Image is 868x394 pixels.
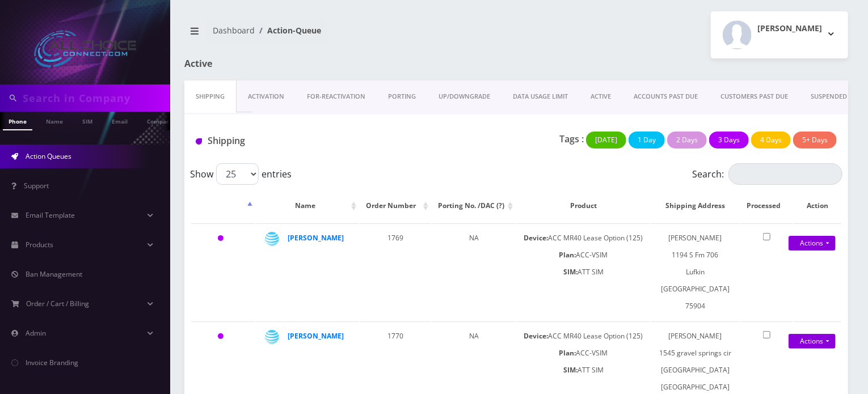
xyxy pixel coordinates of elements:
button: 2 Days [667,132,707,149]
span: Support [24,181,49,190]
label: Show entries [190,163,292,185]
a: SUSPENDED [799,81,858,113]
a: Dashboard [213,25,255,36]
a: DATA USAGE LIMIT [502,81,579,113]
button: [DATE] [586,132,626,149]
th: Porting No. /DAC (?): activate to sort column ascending [432,189,516,222]
a: Activation [237,81,296,113]
a: [PERSON_NAME] [288,331,344,341]
button: 1 Day [629,132,665,149]
a: Actions [789,334,836,349]
label: Search: [692,163,842,185]
td: NA [432,223,516,320]
b: SIM: [563,365,578,375]
li: Action-Queue [255,24,321,36]
span: Action Queues [26,151,71,161]
h1: Shipping [196,135,398,146]
span: Ban Management [26,269,82,279]
td: [PERSON_NAME] 1194 S Fm 706 Lufkin [GEOGRAPHIC_DATA] 75904 [651,223,739,320]
a: FOR-REActivation [296,81,377,113]
button: [PERSON_NAME] [711,11,848,58]
th: Shipping Address [651,189,739,222]
span: Admin [26,328,46,338]
a: [PERSON_NAME] [288,233,344,243]
a: Email [106,112,133,129]
td: 1769 [360,223,431,320]
span: Email Template [26,210,75,220]
b: SIM: [563,267,578,277]
a: ACCOUNTS PAST DUE [622,81,709,113]
span: Invoice Branding [26,358,78,367]
b: Plan: [559,348,576,358]
p: Tags : [559,132,584,146]
th: Product [517,189,650,222]
b: Plan: [559,250,576,260]
a: ACTIVE [579,81,622,113]
b: Device: [524,233,548,243]
nav: breadcrumb [184,19,508,51]
span: Order / Cart / Billing [27,299,90,308]
a: UP/DOWNGRADE [427,81,502,113]
th: Processed: activate to sort column ascending [740,189,793,222]
th: Order Number: activate to sort column ascending [360,189,431,222]
img: Shipping [196,138,202,145]
a: Company [141,112,179,129]
a: PORTING [377,81,427,113]
a: Phone [3,112,32,130]
select: Showentries [216,163,259,185]
img: All Choice Connect [34,31,136,67]
h2: [PERSON_NAME] [757,24,822,33]
input: Search: [728,163,842,185]
a: CUSTOMERS PAST DUE [709,81,799,113]
a: SIM [77,112,98,129]
th: : activate to sort column descending [191,189,255,222]
td: ACC MR40 Lease Option (125) ACC-VSIM ATT SIM [517,223,650,320]
a: Shipping [184,81,237,113]
button: 5+ Days [793,132,837,149]
th: Action [794,189,841,222]
th: Name: activate to sort column ascending [256,189,359,222]
button: 3 Days [709,132,749,149]
input: Search in Company [23,87,167,109]
button: 4 Days [751,132,791,149]
a: Actions [789,236,836,251]
a: Name [40,112,69,129]
b: Device: [524,331,548,341]
span: Products [26,240,53,249]
h1: Active [184,58,394,69]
